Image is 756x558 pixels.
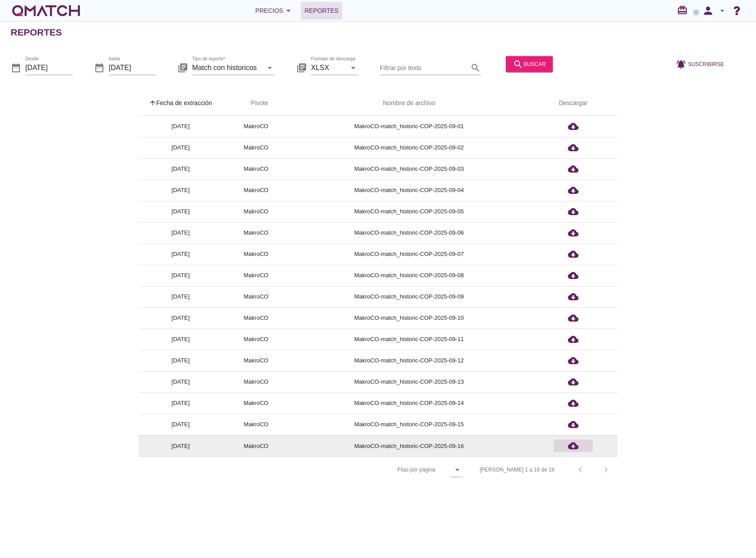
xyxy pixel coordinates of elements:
td: MakroCO-match_historic-COP-2025-09-06 [289,222,529,244]
input: Tipo de reporte* [192,60,263,75]
th: Nombre de archivo: Not sorted. [289,91,529,116]
td: [DATE] [138,350,223,371]
td: MakroCO [223,329,289,350]
td: [DATE] [138,329,223,350]
td: MakroCO [223,414,289,435]
td: MakroCO [223,137,289,158]
input: Desde [25,60,73,75]
i: arrow_upward [149,99,156,106]
i: library_books [296,62,307,73]
div: [PERSON_NAME] 1 a 16 de 16 [480,466,555,474]
td: MakroCO [223,307,289,329]
i: cloud_download [568,228,579,238]
i: date_range [11,62,21,73]
i: arrow_drop_down [452,464,463,475]
i: search [513,59,524,69]
i: cloud_download [568,249,579,259]
i: cloud_download [568,313,579,323]
td: [DATE] [138,307,223,329]
i: cloud_download [568,398,579,409]
td: MakroCO-match_historic-COP-2025-09-11 [289,329,529,350]
td: [DATE] [138,371,223,393]
td: [DATE] [138,201,223,222]
a: white-qmatch-logo [11,2,82,20]
td: [DATE] [138,393,223,414]
i: cloud_download [568,419,579,430]
input: Filtrar por texto [380,60,469,75]
td: MakroCO [223,180,289,201]
td: [DATE] [138,265,223,286]
i: arrow_drop_down [264,62,275,73]
td: [DATE] [138,158,223,180]
i: arrow_drop_down [717,5,728,16]
i: cloud_download [568,440,579,451]
td: MakroCO-match_historic-COP-2025-09-15 [289,414,529,435]
i: cloud_download [568,270,579,281]
td: MakroCO [223,350,289,371]
button: Suscribirse [669,56,731,72]
a: Reportes [301,2,342,20]
td: MakroCO [223,116,289,137]
td: MakroCO-match_historic-COP-2025-09-16 [289,435,529,456]
td: MakroCO-match_historic-COP-2025-09-14 [289,393,529,414]
td: [DATE] [138,116,223,137]
i: arrow_drop_down [348,62,358,73]
i: redeem [677,5,691,16]
i: cloud_download [568,206,579,217]
td: MakroCO [223,371,289,393]
i: cloud_download [568,164,579,174]
td: MakroCO-match_historic-COP-2025-09-04 [289,180,529,201]
td: [DATE] [138,137,223,158]
td: MakroCO [223,244,289,265]
td: MakroCO [223,435,289,456]
td: MakroCO [223,393,289,414]
td: MakroCO-match_historic-COP-2025-09-01 [289,116,529,137]
span: Suscribirse [688,60,724,68]
td: MakroCO-match_historic-COP-2025-09-12 [289,350,529,371]
input: Formato de descarga [311,60,346,75]
th: Descargar: Not sorted. [529,91,618,116]
i: arrow_drop_down [283,5,294,16]
i: cloud_download [568,142,579,153]
button: buscar [506,56,553,72]
i: cloud_download [568,291,579,302]
i: library_books [177,62,188,73]
td: [DATE] [138,286,223,307]
td: MakroCO-match_historic-COP-2025-09-05 [289,201,529,222]
td: MakroCO [223,222,289,244]
th: Pivote: Not sorted. Activate to sort ascending. [223,91,289,116]
td: MakroCO [223,201,289,222]
td: [DATE] [138,244,223,265]
td: MakroCO-match_historic-COP-2025-09-13 [289,371,529,393]
i: person [699,4,717,17]
button: Precios [248,2,301,20]
div: Precios [255,5,294,16]
i: cloud_download [568,334,579,345]
div: buscar [513,59,546,69]
input: hasta [109,60,156,75]
i: cloud_download [568,121,579,132]
td: [DATE] [138,435,223,456]
td: [DATE] [138,180,223,201]
td: [DATE] [138,414,223,435]
td: MakroCO-match_historic-COP-2025-09-10 [289,307,529,329]
h2: Reportes [11,25,62,39]
i: date_range [94,62,105,73]
div: Filas por página [309,457,463,483]
td: MakroCO-match_historic-COP-2025-09-02 [289,137,529,158]
i: cloud_download [568,185,579,196]
i: notifications_active [676,59,688,69]
i: cloud_download [568,377,579,387]
td: [DATE] [138,222,223,244]
td: MakroCO-match_historic-COP-2025-09-03 [289,158,529,180]
td: MakroCO [223,265,289,286]
td: MakroCO-match_historic-COP-2025-09-07 [289,244,529,265]
td: MakroCO [223,158,289,180]
span: Reportes [304,5,339,16]
td: MakroCO [223,286,289,307]
th: Fecha de extracción: Sorted ascending. Activate to sort descending. [138,91,223,116]
i: search [470,62,481,73]
i: cloud_download [568,355,579,366]
td: MakroCO-match_historic-COP-2025-09-08 [289,265,529,286]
